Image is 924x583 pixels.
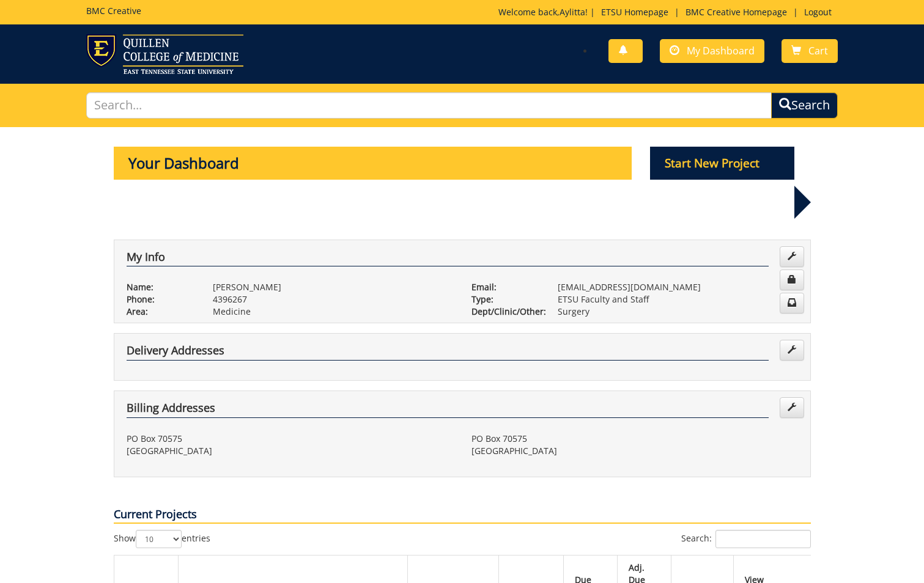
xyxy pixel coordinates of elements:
[780,340,804,361] a: Edit Addresses
[127,293,194,306] p: Phone:
[660,39,764,63] a: My Dashboard
[127,251,769,267] h4: My Info
[595,6,675,18] a: ETSU Homepage
[127,306,194,318] p: Area:
[681,530,811,548] label: Search:
[780,269,804,290] a: Change Password
[471,445,798,457] p: [GEOGRAPHIC_DATA]
[213,293,453,306] p: 4396267
[213,306,453,318] p: Medicine
[715,530,811,548] input: Search:
[127,281,194,293] p: Name:
[771,92,838,119] button: Search
[558,306,798,318] p: Surgery
[650,158,794,170] a: Start New Project
[114,147,632,180] p: Your Dashboard
[650,147,794,180] p: Start New Project
[127,345,769,361] h4: Delivery Addresses
[136,530,182,548] select: Showentries
[560,6,585,18] a: Aylitta
[471,281,539,293] p: Email:
[127,445,453,457] p: [GEOGRAPHIC_DATA]
[808,44,828,57] span: Cart
[558,281,798,293] p: [EMAIL_ADDRESS][DOMAIN_NAME]
[687,44,755,57] span: My Dashboard
[127,402,769,418] h4: Billing Addresses
[114,507,811,524] p: Current Projects
[127,433,453,445] p: PO Box 70575
[86,92,772,119] input: Search...
[498,6,838,18] p: Welcome back, ! | | |
[471,433,798,445] p: PO Box 70575
[679,6,793,18] a: BMC Creative Homepage
[213,281,453,293] p: [PERSON_NAME]
[780,397,804,418] a: Edit Addresses
[780,293,804,313] a: Change Communication Preferences
[471,306,539,318] p: Dept/Clinic/Other:
[558,293,798,306] p: ETSU Faculty and Staff
[86,6,141,15] h5: BMC Creative
[782,39,838,63] a: Cart
[798,6,838,18] a: Logout
[86,34,243,74] img: ETSU logo
[780,246,804,267] a: Edit Info
[471,293,539,306] p: Type:
[114,530,210,548] label: Show entries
